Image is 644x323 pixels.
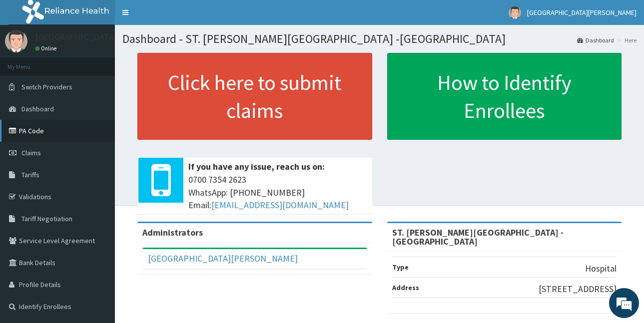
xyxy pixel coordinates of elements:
[392,283,419,292] b: Address
[5,216,190,251] textarea: Type your message and hit 'Enter'
[35,45,59,52] a: Online
[539,283,617,296] p: [STREET_ADDRESS]
[392,227,564,247] strong: ST. [PERSON_NAME][GEOGRAPHIC_DATA] -[GEOGRAPHIC_DATA]
[18,50,40,75] img: d_794563401_company_1708531726252_794563401
[52,56,168,69] div: Chat with us now
[527,8,637,17] span: [GEOGRAPHIC_DATA][PERSON_NAME]
[21,104,54,113] span: Dashboard
[164,5,188,29] div: Minimize live chat window
[21,214,72,223] span: Tariff Negotiation
[387,53,622,140] a: How to Identify Enrollees
[21,170,39,179] span: Tariffs
[211,199,349,211] a: [EMAIL_ADDRESS][DOMAIN_NAME]
[21,148,41,157] span: Claims
[188,161,325,172] b: If you have any issue, reach us on:
[122,32,637,45] h1: Dashboard - ST. [PERSON_NAME][GEOGRAPHIC_DATA] -[GEOGRAPHIC_DATA]
[577,36,614,44] a: Dashboard
[188,173,367,212] span: 0700 7354 2623 WhatsApp: [PHONE_NUMBER] Email:
[142,227,203,238] b: Administrators
[392,263,409,272] b: Type
[35,32,183,41] p: [GEOGRAPHIC_DATA][PERSON_NAME]
[21,82,72,91] span: Switch Providers
[137,53,372,140] a: Click here to submit claims
[5,30,27,52] img: User Image
[585,262,617,275] p: Hospital
[615,36,637,44] li: Here
[58,97,138,198] span: We're online!
[148,253,298,264] a: [GEOGRAPHIC_DATA][PERSON_NAME]
[509,6,521,19] img: User Image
